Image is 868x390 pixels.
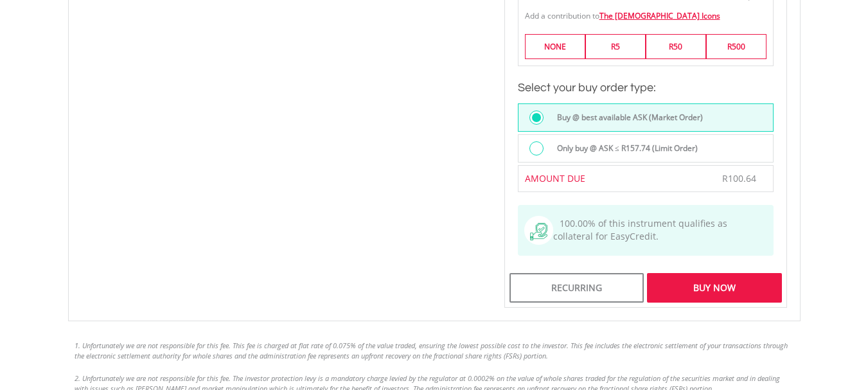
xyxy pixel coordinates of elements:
span: R100.64 [722,172,756,184]
li: 1. Unfortunately we are not responsible for this fee. This fee is charged at flat rate of 0.075% ... [75,341,794,360]
span: 100.00% of this instrument qualifies as collateral for EasyCredit. [553,217,727,242]
div: Recurring [509,273,644,303]
a: The [DEMOGRAPHIC_DATA] Icons [599,10,720,21]
label: R5 [585,34,646,59]
div: Add a contribution to [518,4,773,21]
img: collateral-qualifying-green.svg [530,223,547,240]
label: R500 [706,34,766,59]
label: Buy @ best available ASK (Market Order) [549,111,703,125]
label: NONE [525,34,585,59]
span: AMOUNT DUE [525,172,585,184]
div: Buy Now [647,273,781,303]
label: R50 [646,34,706,59]
h3: Select your buy order type: [518,79,774,97]
label: Only buy @ ASK ≤ R157.74 (Limit Order) [549,141,698,155]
